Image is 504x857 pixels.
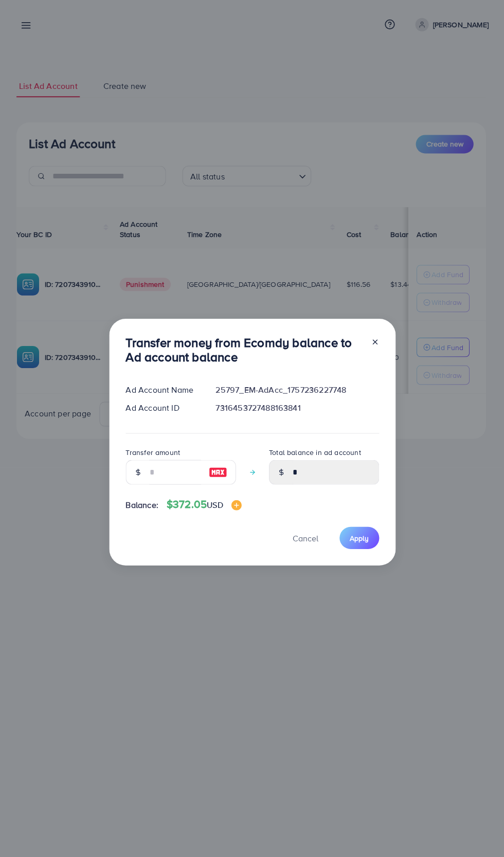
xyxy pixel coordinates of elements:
[208,466,227,479] img: image
[125,499,158,511] span: Balance:
[339,527,379,549] button: Apply
[231,500,241,510] img: image
[117,403,207,414] div: Ad Account ID
[117,385,207,396] div: Ad Account Name
[460,811,496,849] iframe: Chat
[292,533,318,544] span: Cancel
[279,527,331,549] button: Cancel
[268,447,360,458] label: Total balance in ad account
[207,385,387,396] div: 25797_EM-AdAcc_1757236227748
[125,336,362,366] h3: Transfer money from Ecomdy balance to Ad account balance
[166,498,241,511] h4: $372.05
[125,447,179,458] label: Transfer amount
[207,403,387,414] div: 7316453727488163841
[349,533,368,543] span: Apply
[206,499,222,510] span: USD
